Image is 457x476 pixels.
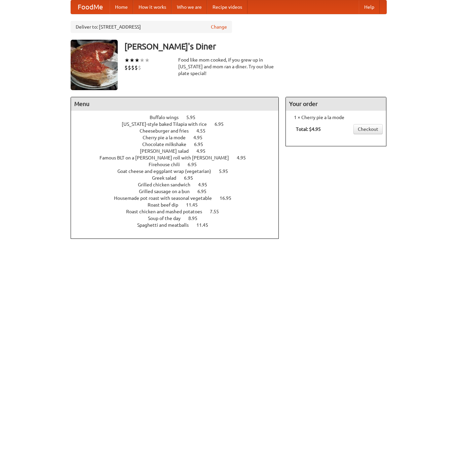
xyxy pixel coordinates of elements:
[140,128,218,134] a: Cheeseburger and fries 4.55
[211,24,227,30] a: Change
[219,169,235,174] span: 5.95
[140,128,195,134] span: Cheeseburger and fries
[122,121,214,127] span: [US_STATE]-style baked Tilapia with rice
[140,148,195,154] span: [PERSON_NAME] salad
[220,195,238,201] span: 16.95
[71,0,110,14] a: FoodMe
[137,222,221,228] a: Spaghetti and meatballs 11.45
[133,0,172,14] a: How it works
[148,216,210,221] a: Soup of the day 8.95
[353,124,383,134] a: Checkout
[71,97,279,111] h4: Menu
[286,97,386,111] h4: Your order
[149,162,209,167] a: Firehouse chili 6.95
[139,189,196,194] span: Grilled sausage on a bun
[140,148,218,154] a: [PERSON_NAME] salad 4.95
[129,57,135,64] li: ★
[138,182,197,187] span: Grilled chicken sandwich
[237,155,253,160] span: 4.95
[124,40,387,53] h3: [PERSON_NAME]'s Diner
[152,175,205,181] a: Greek salad 6.95
[188,216,204,221] span: 8.95
[114,195,219,201] span: Housemade pot roast with seasonal vegetable
[100,155,236,160] span: Famous BLT on a [PERSON_NAME] roll with [PERSON_NAME]
[71,40,118,90] img: angular.jpg
[198,182,214,187] span: 4.95
[135,57,140,64] li: ★
[197,189,213,194] span: 6.95
[210,209,226,214] span: 7.55
[126,209,209,214] span: Roast chicken and mashed potatoes
[137,222,195,228] span: Spaghetti and meatballs
[188,162,203,167] span: 6.95
[148,202,210,208] a: Roast beef dip 11.45
[71,21,232,33] div: Deliver to: [STREET_ADDRESS]
[122,121,236,127] a: [US_STATE]-style baked Tilapia with rice 6.95
[186,115,202,120] span: 5.95
[124,57,129,64] li: ★
[140,57,145,64] li: ★
[152,175,183,181] span: Greek salad
[117,169,218,174] span: Goat cheese and eggplant wrap (vegetarian)
[143,135,192,140] span: Cherry pie a la mode
[359,0,380,14] a: Help
[110,0,133,14] a: Home
[215,121,230,127] span: 6.95
[148,216,187,221] span: Soup of the day
[196,148,212,154] span: 4.95
[143,135,215,140] a: Cherry pie a la mode 4.95
[114,195,244,201] a: Housemade pot roast with seasonal vegetable 16.95
[194,142,210,147] span: 6.95
[150,115,208,120] a: Buffalo wings 5.95
[193,135,209,140] span: 4.95
[296,126,321,132] b: Total: $4.95
[117,169,240,174] a: Goat cheese and eggplant wrap (vegetarian) 5.95
[207,0,247,14] a: Recipe videos
[178,57,279,77] div: Food like mom cooked, if you grew up in [US_STATE] and mom ran a diner. Try our blue plate special!
[142,142,193,147] span: Chocolate milkshake
[150,115,185,120] span: Buffalo wings
[139,189,219,194] a: Grilled sausage on a bun 6.95
[138,182,220,187] a: Grilled chicken sandwich 4.95
[124,64,128,71] li: $
[149,162,187,167] span: Firehouse chili
[138,64,141,71] li: $
[135,64,138,71] li: $
[172,0,207,14] a: Who we are
[184,175,200,181] span: 6.95
[131,64,135,71] li: $
[196,222,215,228] span: 11.45
[142,142,216,147] a: Chocolate milkshake 6.95
[186,202,204,208] span: 11.45
[145,57,150,64] li: ★
[128,64,131,71] li: $
[196,128,212,134] span: 4.55
[148,202,185,208] span: Roast beef dip
[289,114,383,121] li: 1 × Cherry pie a la mode
[126,209,231,214] a: Roast chicken and mashed potatoes 7.55
[100,155,258,160] a: Famous BLT on a [PERSON_NAME] roll with [PERSON_NAME] 4.95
